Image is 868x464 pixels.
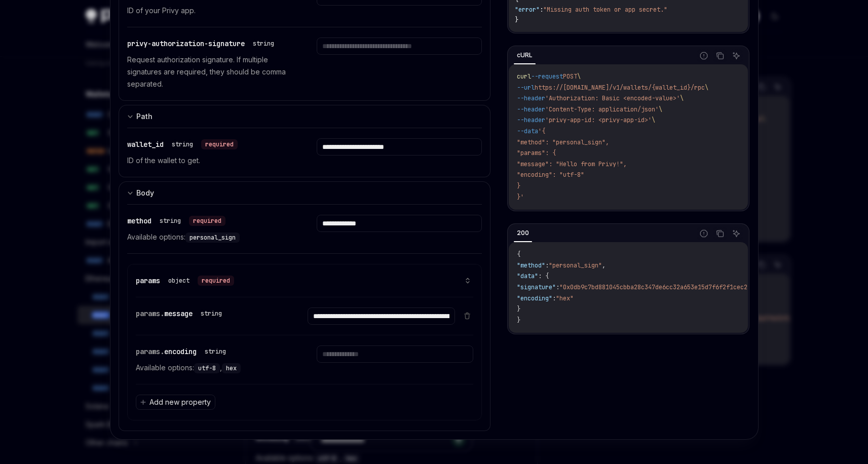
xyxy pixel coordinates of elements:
[697,227,710,240] button: Report incorrect code
[577,72,581,81] span: \
[127,231,292,243] p: Available options:
[127,216,152,225] span: method
[119,105,491,128] button: expand input section
[517,105,545,113] span: --header
[136,187,154,199] div: Body
[517,160,627,168] span: "message": "Hello from Privy!",
[136,362,292,374] p: Available options: ,
[517,84,535,92] span: --url
[136,307,226,320] div: params.message
[517,72,531,81] span: curl
[127,39,245,48] span: privy-authorization-signature
[127,37,278,50] div: privy-authorization-signature
[517,316,520,324] span: }
[713,49,727,62] button: Copy the contents from the code block
[136,395,215,410] button: Add new property
[713,227,727,240] button: Copy the contents from the code block
[136,276,160,285] span: params
[517,305,520,313] span: }
[517,149,556,157] span: "params": {
[730,49,743,62] button: Ask AI
[149,397,211,407] span: Add new property
[730,227,743,240] button: Ask AI
[514,227,532,239] div: 200
[127,138,238,150] div: wallet_id
[540,6,543,14] span: :
[538,127,545,135] span: '{
[517,138,609,146] span: "method": "personal_sign",
[705,84,708,92] span: \
[127,5,292,17] p: ID of your Privy app.
[545,94,680,102] span: 'Authorization: Basic <encoded-value>'
[136,309,164,318] span: params.
[136,345,230,358] div: params.encoding
[563,72,577,81] span: POST
[659,105,662,113] span: \
[517,116,545,124] span: --header
[517,250,520,258] span: {
[517,283,556,291] span: "signature"
[127,154,292,167] p: ID of the wallet to get.
[226,364,237,372] span: hex
[697,49,710,62] button: Report incorrect code
[198,364,216,372] span: utf-8
[602,261,606,269] span: ,
[136,275,234,287] div: params
[119,181,491,204] button: expand input section
[517,261,545,269] span: "method"
[164,347,197,356] span: encoding
[517,127,538,135] span: --data
[556,294,574,302] span: "hex"
[198,276,234,286] div: required
[545,116,652,124] span: 'privy-app-id: <privy-app-id>'
[127,54,292,90] p: Request authorization signature. If multiple signatures are required, they should be comma separa...
[552,294,556,302] span: :
[545,105,659,113] span: 'Content-Type: application/json'
[515,6,540,14] span: "error"
[517,294,552,302] span: "encoding"
[517,193,524,201] span: }'
[531,72,563,81] span: --request
[545,261,549,269] span: :
[164,309,193,318] span: message
[535,84,705,92] span: https://[DOMAIN_NAME]/v1/wallets/{wallet_id}/rpc
[136,110,153,123] div: Path
[517,171,584,179] span: "encoding": "utf-8"
[136,347,164,356] span: params.
[201,139,238,149] div: required
[127,215,225,227] div: method
[680,94,684,102] span: \
[517,182,520,190] span: }
[652,116,655,124] span: \
[514,49,536,61] div: cURL
[549,261,602,269] span: "personal_sign"
[517,272,538,280] span: "data"
[543,6,667,14] span: "Missing auth token or app secret."
[190,234,236,242] span: personal_sign
[515,16,518,24] span: }
[556,283,559,291] span: :
[127,140,164,149] span: wallet_id
[189,216,225,226] div: required
[538,272,549,280] span: : {
[517,94,545,102] span: --header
